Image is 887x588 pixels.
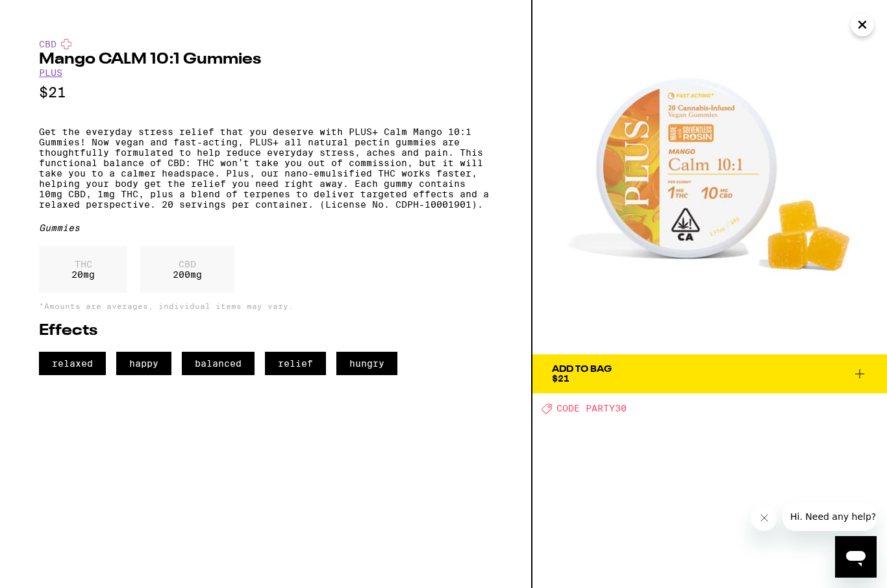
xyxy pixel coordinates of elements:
[71,259,95,269] p: THC
[39,223,492,233] div: Gummies
[556,404,627,414] span: CODE PARTY30
[552,365,612,374] div: Add To Bag
[39,302,492,310] p: *Amounts are averages, individual items may vary.
[265,352,326,375] span: relief
[39,127,492,210] p: Get the everyday stress relief that you deserve with PLUS+ Calm Mango 10:1 Gummies! Now vegan and...
[116,352,171,375] span: happy
[39,52,492,67] h2: Mango CALM 10:1 Gummies
[39,39,492,49] div: CBD
[336,352,397,375] span: hungry
[140,246,234,293] div: 200 mg
[782,502,877,531] iframe: Message from company
[61,39,71,49] img: cbdColor.svg
[39,84,492,101] p: $21
[532,354,887,393] button: Add To Bag$21
[39,246,127,293] div: 20 mg
[835,536,877,578] iframe: Button to launch messaging window
[751,505,777,531] iframe: Close message
[552,373,569,384] span: $21
[39,352,106,375] span: relaxed
[173,259,202,269] p: CBD
[39,67,62,78] a: PLUS
[851,13,874,36] button: Close
[39,323,492,339] h2: Effects
[182,352,255,375] span: balanced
